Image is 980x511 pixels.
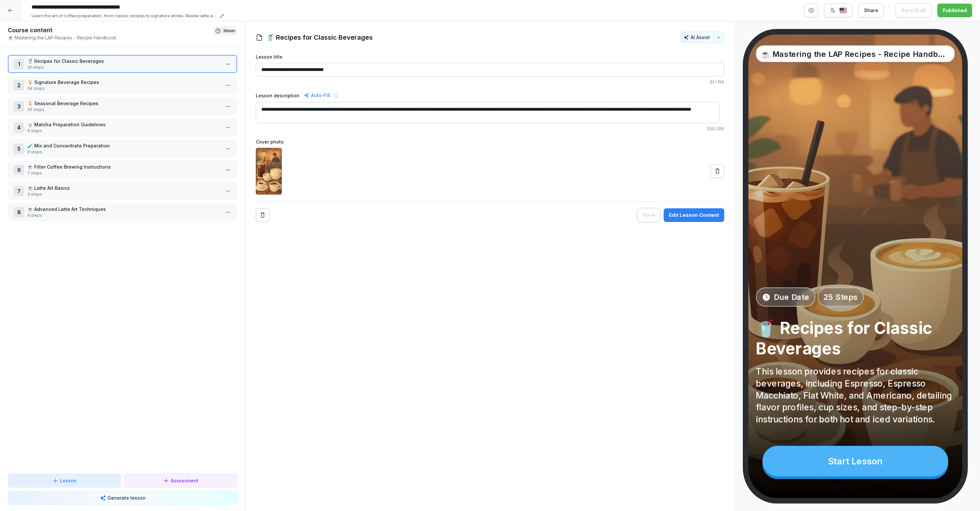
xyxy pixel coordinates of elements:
[256,138,724,145] label: Cover photo
[27,206,220,213] p: ☕️ Advanced Latte Art Techniques
[124,474,237,488] button: Assessment
[681,32,724,43] button: AI Assist
[643,212,655,219] div: Save
[823,291,857,303] p: 25 Steps
[27,149,220,155] p: 9 steps
[27,213,220,218] p: 6 steps
[637,208,660,222] button: Save
[707,126,714,131] span: 220
[14,207,24,217] div: 8
[256,148,282,195] img: l1gllbam5togbkfejplof36p.png
[266,33,373,42] h1: 🥤 Recipes for Classic Beverages
[943,7,967,14] div: Published
[8,26,213,34] h1: Course content
[756,317,955,359] p: 🥤 Recipes for Classic Beverages
[664,208,724,222] button: Edit Lesson Content
[864,7,878,14] div: Share
[256,79,724,85] p: / 150
[27,64,220,70] p: 25 steps
[858,3,884,18] button: Share
[27,142,220,149] p: 🧪 Mix and Concentrate Preparation
[14,101,24,112] div: 3
[27,191,220,197] p: 3 steps
[27,128,220,134] p: 6 steps
[14,80,24,90] div: 2
[8,474,121,488] button: Lesson
[8,34,213,41] p: ☕ Mastering the LAP Recipes - Recipe Handbook
[27,185,220,191] p: ☕️ Latte Art Basics
[60,477,77,484] p: Lesson
[669,212,719,219] div: Edit Lesson Content
[710,79,714,84] span: 32
[8,140,237,158] div: 5🧪 Mix and Concentrate Preparation9 steps
[761,48,950,60] p: ☕ Mastering the LAP Recipes - Recipe Handbook
[14,144,24,154] div: 5
[27,170,220,176] p: 7 steps
[256,208,269,222] button: Remove
[27,121,220,128] p: 🍵 Matcha Preparation Guidelines
[8,118,237,136] div: 4🍵 Matcha Preparation Guidelines6 steps
[14,59,24,69] div: 1
[14,186,24,196] div: 7
[8,76,237,94] div: 2🍹 Signature Beverage Recipes34 steps
[896,3,931,18] button: Save Draft
[8,161,237,179] div: 6☕ Filter Coffee Brewing Instructions7 steps
[756,365,955,425] p: This lesson provides recipes for classic beverages, including Espresso, Espresso Macchiato, Flat ...
[14,122,24,133] div: 4
[774,291,809,303] p: Due Date
[8,491,237,505] button: Generate lesson
[684,35,721,40] div: AI Assist
[839,7,847,14] img: us.svg
[27,107,220,113] p: 26 steps
[762,446,948,476] div: Start Lesson
[27,100,220,107] p: 🍹 Seasonal Beverage Recipes
[27,79,220,86] p: 🍹 Signature Beverage Recipes
[256,126,724,132] p: / 250
[14,165,24,175] div: 6
[171,477,198,484] p: Assessment
[8,182,237,200] div: 7☕️ Latte Art Basics3 steps
[27,58,220,64] p: 🥤 Recipes for Classic Beverages
[901,7,926,14] div: Save Draft
[256,92,299,99] label: Lesson description
[8,55,237,73] div: 1🥤 Recipes for Classic Beverages25 steps
[108,494,146,501] p: Generate lesson
[8,97,237,115] div: 3🍹 Seasonal Beverage Recipes26 steps
[223,28,235,34] p: 36 min
[303,91,332,99] div: Auto-Fill
[32,13,218,19] p: Learn the art of coffee preparation, from classic recipes to signature drinks. Master latte art, ...
[937,4,972,17] button: Published
[27,86,220,91] p: 34 steps
[256,53,724,60] label: Lesson title
[8,203,237,221] div: 8☕️ Advanced Latte Art Techniques6 steps
[27,163,220,170] p: ☕ Filter Coffee Brewing Instructions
